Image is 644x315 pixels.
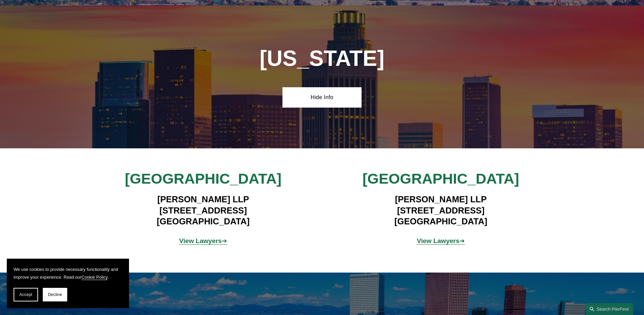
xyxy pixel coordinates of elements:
[14,265,122,281] p: We use cookies to provide necessary functionality and improve your experience. Read our .
[81,275,108,280] a: Cookie Policy
[363,170,519,187] span: [GEOGRAPHIC_DATA]
[179,237,222,244] strong: View Lawyers
[223,46,421,71] h1: [US_STATE]
[282,87,362,108] a: Hide Info
[48,292,62,297] span: Decline
[104,194,302,227] h4: [PERSON_NAME] LLP [STREET_ADDRESS] [GEOGRAPHIC_DATA]
[417,237,465,244] a: View Lawyers➔
[417,237,465,244] span: ➔
[14,288,38,301] button: Accept
[7,259,129,308] section: Cookie banner
[179,237,227,244] span: ➔
[417,237,460,244] strong: View Lawyers
[19,292,32,297] span: Accept
[342,194,540,227] h4: [PERSON_NAME] LLP [STREET_ADDRESS] [GEOGRAPHIC_DATA]
[125,170,281,187] span: [GEOGRAPHIC_DATA]
[586,303,633,315] a: Search this site
[179,237,227,244] a: View Lawyers➔
[43,288,67,301] button: Decline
